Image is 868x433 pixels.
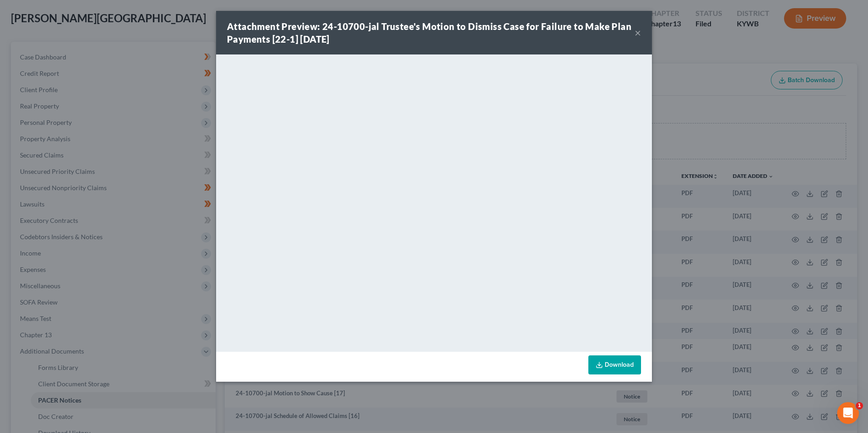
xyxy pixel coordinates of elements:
[216,54,652,349] iframe: <object ng-attr-data='[URL][DOMAIN_NAME]' type='application/pdf' width='100%' height='650px'></ob...
[837,402,859,424] iframe: Intercom live chat
[856,402,863,409] span: 1
[588,355,641,374] a: Download
[635,27,641,38] button: ×
[227,21,631,44] strong: Attachment Preview: 24-10700-jal Trustee's Motion to Dismiss Case for Failure to Make Plan Paymen...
